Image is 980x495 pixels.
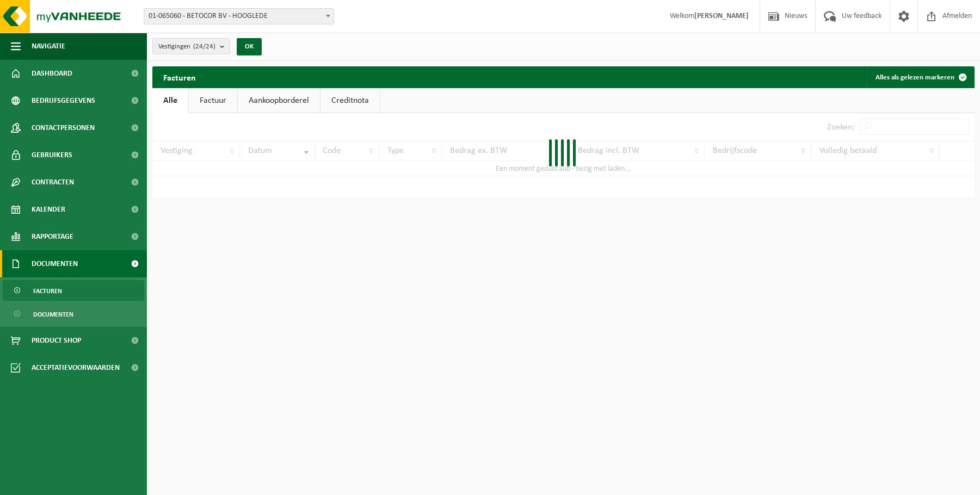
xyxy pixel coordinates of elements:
[32,196,65,223] span: Kalender
[144,8,334,24] span: 01-065060 - BETOCOR BV - HOOGLEDE
[193,43,215,50] count: (24/24)
[32,327,81,354] span: Product Shop
[152,38,230,54] button: Vestigingen(24/24)
[32,87,95,114] span: Bedrijfsgegevens
[33,304,73,325] span: Documenten
[32,354,120,381] span: Acceptatievoorwaarden
[238,88,320,113] a: Aankoopborderel
[32,250,78,277] span: Documenten
[189,88,237,113] a: Factuur
[33,281,62,301] span: Facturen
[3,280,144,301] a: Facturen
[32,60,72,87] span: Dashboard
[867,66,973,88] button: Alles als gelezen markeren
[32,223,73,250] span: Rapportage
[158,39,215,55] span: Vestigingen
[152,88,188,113] a: Alle
[32,33,65,60] span: Navigatie
[32,141,72,169] span: Gebruikers
[32,114,95,141] span: Contactpersonen
[3,304,144,324] a: Documenten
[32,169,74,196] span: Contracten
[152,66,207,88] h2: Facturen
[237,38,262,55] button: OK
[694,12,749,20] strong: [PERSON_NAME]
[144,9,334,24] span: 01-065060 - BETOCOR BV - HOOGLEDE
[320,88,380,113] a: Creditnota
